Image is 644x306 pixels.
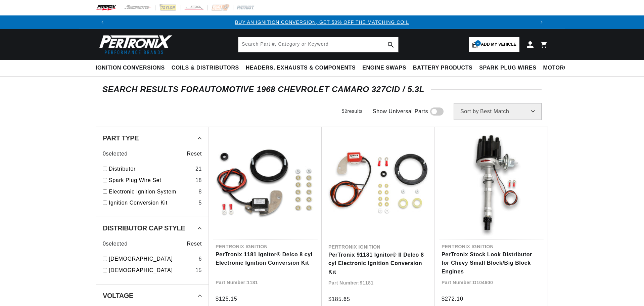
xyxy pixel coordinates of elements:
img: Pertronix [96,33,173,56]
select: Sort by [454,103,542,120]
div: 8 [198,187,202,196]
span: Show Universal Parts [373,107,428,116]
span: Voltage [103,292,133,299]
span: Spark Plug Wires [479,64,536,72]
div: 5 [198,199,202,207]
div: SEARCH RESULTS FOR Automotive 1968 Chevrolet Camaro 327cid / 5.3L [102,86,542,93]
a: Spark Plug Wire Set [109,176,193,185]
a: [DEMOGRAPHIC_DATA] [109,266,193,275]
a: BUY AN IGNITION CONVERSION, GET 50% OFF THE MATCHING COIL [235,19,409,25]
a: Distributor [109,165,193,173]
summary: Coils & Distributors [168,60,242,76]
summary: Ignition Conversions [96,60,168,76]
summary: Motorcycle [540,60,587,76]
input: Search Part #, Category or Keyword [238,37,398,52]
button: Translation missing: en.sections.announcements.previous_announcement [96,15,109,29]
span: 0 selected [103,239,128,248]
a: Ignition Conversion Kit [109,199,196,207]
a: PerTronix 1181 Ignitor® Delco 8 cyl Electronic Ignition Conversion Kit [216,250,315,267]
span: 52 results [342,108,363,114]
button: Translation missing: en.sections.announcements.next_announcement [535,15,548,29]
slideshow-component: Translation missing: en.sections.announcements.announcement_bar [79,15,565,29]
div: 1 of 3 [109,18,535,26]
div: Announcement [109,18,535,26]
span: Motorcycle [543,64,583,72]
a: PerTronix Stock Look Distributor for Chevy Small Block/Big Block Engines [442,250,541,276]
summary: Battery Products [410,60,476,76]
a: PerTronix 91181 Ignitor® II Delco 8 cyl Electronic Ignition Conversion Kit [328,251,428,276]
span: Coils & Distributors [172,64,239,72]
div: 21 [195,165,202,173]
span: Battery Products [413,64,472,72]
button: search button [383,37,398,52]
a: Electronic Ignition System [109,187,196,196]
summary: Spark Plug Wires [476,60,540,76]
div: 6 [198,255,202,263]
span: Reset [187,239,202,248]
div: 15 [195,266,202,275]
span: Distributor Cap Style [103,225,185,231]
span: Headers, Exhausts & Components [246,64,356,72]
span: Ignition Conversions [96,64,165,72]
span: Reset [187,149,202,158]
a: 1Add my vehicle [469,37,519,52]
a: [DEMOGRAPHIC_DATA] [109,255,196,263]
div: 18 [195,176,202,185]
span: Part Type [103,135,139,141]
span: Sort by [460,109,479,114]
span: 1 [475,40,481,46]
span: Engine Swaps [362,64,406,72]
summary: Engine Swaps [359,60,410,76]
span: 0 selected [103,149,128,158]
summary: Headers, Exhausts & Components [242,60,359,76]
span: Add my vehicle [481,41,516,48]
